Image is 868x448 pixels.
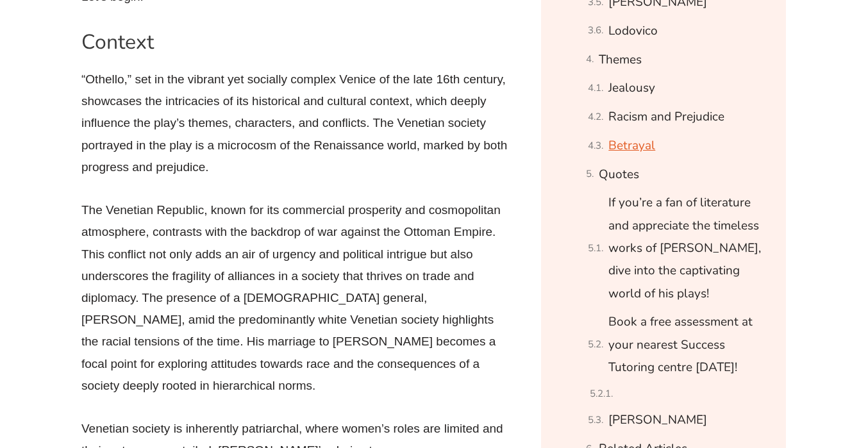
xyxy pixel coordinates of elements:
[608,409,707,431] a: [PERSON_NAME]
[608,135,655,157] a: Betrayal
[81,69,511,178] p: “Othello,” set in the vibrant yet socially complex Venice of the late 16th century, showcases the...
[599,49,642,71] a: Themes
[608,106,724,128] a: Racism and Prejudice
[608,20,658,42] a: Lodovico
[608,311,770,379] a: Book a free assessment at your nearest Success Tutoring centre [DATE]!
[608,77,655,99] a: Jealousy
[599,163,639,186] a: Quotes
[81,199,511,397] p: The Venetian Republic, known for its commercial prosperity and cosmopolitan atmosphere, contrasts...
[81,29,511,56] h2: Context
[648,303,868,448] iframe: Chat Widget
[608,192,770,304] a: If you’re a fan of literature and appreciate the timeless works of [PERSON_NAME], dive into the c...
